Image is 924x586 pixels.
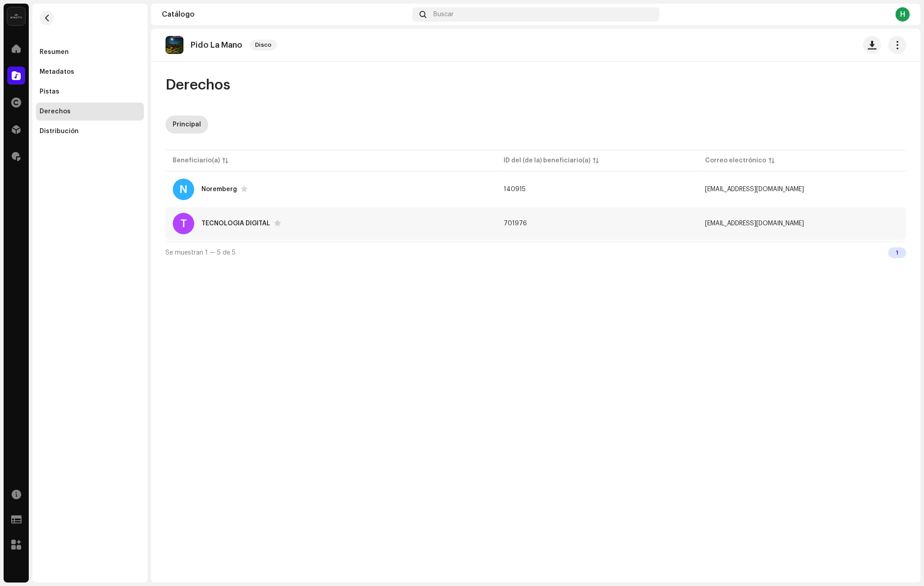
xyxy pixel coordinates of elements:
[250,40,277,50] span: Disco
[36,43,144,61] re-m-nav-item: Resumen
[888,247,906,258] div: 1
[201,220,270,227] div: TECNOLOGIA DIGITAL
[36,83,144,101] re-m-nav-item: Pistas
[433,11,454,18] span: Buscar
[504,156,590,165] div: ID del (de la) beneficiario(a)
[40,68,74,76] div: Metadatos
[173,213,194,234] div: T
[705,220,803,227] span: produccionesvargaseirl@gmail.com
[7,7,25,25] img: 02a7c2d3-3c89-4098-b12f-2ff2945c95ee
[705,186,803,192] span: noremberg@disetti.com
[40,88,59,95] div: Pistas
[165,250,236,256] span: Se muestran 1 — 5 de 5
[40,108,71,115] div: Derechos
[191,40,242,50] p: Pido La Mano
[165,76,230,94] span: Derechos
[173,116,201,134] div: Principal
[162,11,409,18] div: Catálogo
[705,156,766,165] div: Correo electrónico
[504,220,527,227] span: 701976
[165,36,183,54] img: ad95349f-6d11-41c5-86b0-10fbb0ac4f09
[173,156,220,165] div: Beneficiario(a)
[40,49,69,56] div: Resumen
[504,186,526,192] span: 140915
[895,7,910,22] div: H
[173,179,194,200] div: N
[201,186,237,192] div: Noremberg
[36,103,144,121] re-m-nav-item: Derechos
[36,63,144,81] re-m-nav-item: Metadatos
[40,128,79,135] div: Distribución
[36,122,144,140] re-m-nav-item: Distribución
